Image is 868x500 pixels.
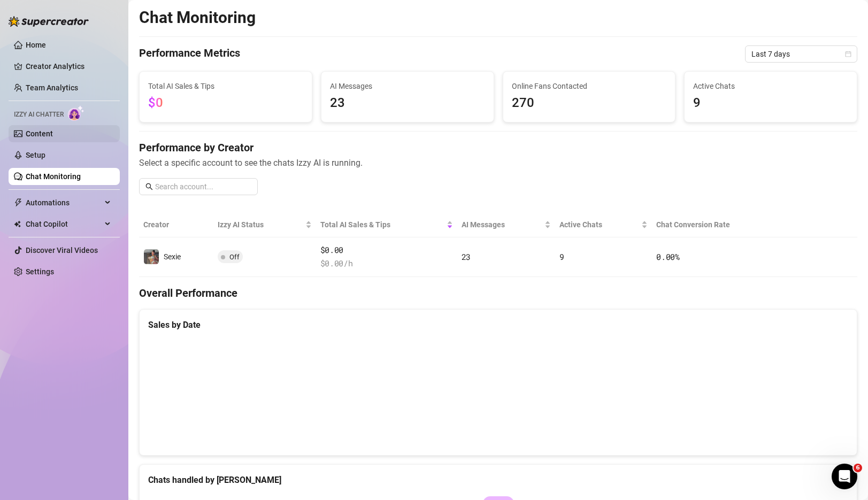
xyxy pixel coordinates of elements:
span: AI Messages [462,219,542,230]
th: Creator [139,212,213,237]
span: 23 [462,251,471,262]
img: logo-BBDzfeDw.svg [9,16,89,27]
div: Yuval [38,324,58,335]
img: Profile image for Giselle [12,155,34,176]
span: Online Fans Contacted [512,80,667,92]
h2: Chat Monitoring [139,7,256,28]
th: Chat Conversion Rate [652,212,786,237]
div: [PERSON_NAME] [38,47,100,58]
span: $0.00 [320,244,453,257]
img: Profile image for Ella [12,36,34,58]
span: Home [16,360,37,368]
span: Active Chats [559,219,639,230]
a: Settings [26,267,54,276]
span: Hi Lo, [PERSON_NAME] is now active on your account and ready to be turned on. Let me know if you ... [38,37,623,45]
button: Help [107,334,160,376]
span: Sexie [164,252,181,261]
span: Izzy AI Chatter [14,110,64,120]
span: nope [38,156,57,164]
span: search [145,183,153,190]
th: Total AI Sales & Tips [316,212,457,237]
button: News [160,334,214,376]
span: Total AI Sales & Tips [320,219,444,230]
span: CAN YOU HELP ME OR REDIRECT TO ME TO SOMEONE WHO CAN HELP [38,314,301,322]
div: Sales by Date [148,318,848,332]
span: Chat Copilot [26,216,102,233]
a: Discover Viral Videos [26,246,98,255]
div: • [DATE] [65,284,95,296]
span: 9 [693,93,848,113]
span: AI Messages [330,80,485,92]
div: Giselle [38,166,63,177]
th: Izzy AI Status [213,212,316,237]
th: Active Chats [555,212,652,237]
button: Messages [53,334,107,376]
div: Chats handled by [PERSON_NAME] [148,473,848,487]
a: Creator Analytics [26,58,111,75]
div: [PERSON_NAME] [38,87,100,98]
span: 9 [559,251,564,262]
button: Send us a message [49,301,165,322]
span: Hi Lo, [PERSON_NAME] is now active on your account and ready to be turned on. Let me know if you ... [38,76,623,85]
div: • [DATE] [102,126,132,137]
div: Giselle [38,245,63,256]
input: Search account... [155,181,251,193]
img: Profile image for Giselle [12,195,34,216]
div: Giselle [38,284,63,296]
span: $ 0.00 /h [320,257,453,270]
div: • [DATE] [102,47,132,58]
div: • [DATE] [65,205,95,217]
span: calendar [845,51,851,57]
span: Messages [59,360,101,368]
a: Chat Monitoring [26,172,81,181]
div: • [DATE] [65,245,95,256]
span: Total AI Sales & Tips [148,80,303,92]
span: Help [125,360,142,368]
div: • [DATE] [60,324,90,335]
span: 6 [854,464,862,472]
span: 23 [330,93,485,113]
div: [PERSON_NAME] [38,126,100,137]
img: AI Chatter [68,105,85,121]
img: Chat Copilot [14,220,21,228]
span: Izzy AI Status [218,219,303,230]
img: Profile image for Giselle [12,234,34,256]
h4: Overall Performance [139,286,857,301]
div: • [DATE] [102,87,132,98]
h1: Messages [79,4,137,22]
span: Select a specific account to see the chats Izzy AI is running. [139,156,857,170]
span: $0 [148,95,163,110]
img: Profile image for Ella [12,76,34,97]
img: Sexie [144,249,159,264]
a: Team Analytics [26,83,78,92]
span: thunderbolt [14,198,22,207]
th: AI Messages [457,212,555,237]
span: 0.00 % [656,251,680,262]
h4: Performance by Creator [139,140,857,155]
span: Off [229,253,240,261]
img: Profile image for Ella [12,116,34,137]
a: Home [26,41,46,49]
span: 270 [512,93,667,113]
a: Setup [26,151,45,159]
span: Automations [26,194,102,211]
span: please enable [PERSON_NAME] [38,116,155,125]
span: Active Chats [693,80,848,92]
img: Profile image for Giselle [12,274,34,295]
a: Content [26,129,53,138]
div: Giselle [38,205,63,217]
img: Profile image for Yuval [12,313,34,335]
span: Last 7 days [751,46,851,62]
div: • [DATE] [65,166,95,177]
h4: Performance Metrics [139,45,240,63]
span: News [177,360,197,368]
iframe: Intercom live chat [832,464,857,489]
